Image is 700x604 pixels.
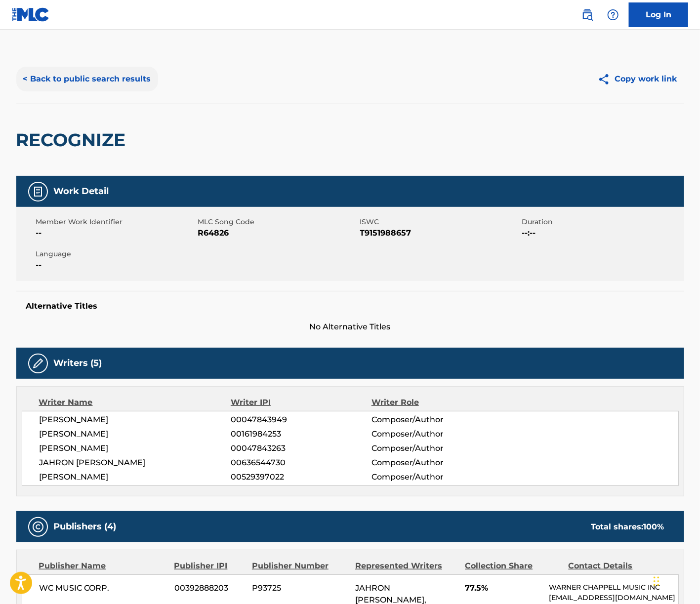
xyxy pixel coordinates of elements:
[40,457,231,469] span: JAHRON [PERSON_NAME]
[371,397,499,408] div: Writer Role
[644,522,664,531] span: 100 %
[39,397,231,408] div: Writer Name
[231,443,371,454] span: 00047843263
[522,217,682,227] span: Duration
[371,414,499,426] span: Composer/Author
[522,227,682,239] span: --:--
[16,321,684,333] span: No Alternative Titles
[40,582,167,594] span: WC MUSIC CORP.
[40,443,231,454] span: [PERSON_NAME]
[16,129,131,151] h2: RECOGNIZE
[174,582,245,594] span: 00392888203
[549,582,678,593] p: WARNER CHAPPELL MUSIC INC
[549,593,678,603] p: [EMAIL_ADDRESS][DOMAIN_NAME]
[591,67,684,91] button: Copy work link
[607,9,619,21] img: help
[231,428,371,440] span: 00161984253
[465,582,541,594] span: 77.5%
[252,582,348,594] span: P93725
[231,397,371,408] div: Writer IPI
[231,471,371,483] span: 00529397022
[54,186,109,197] h5: Work Detail
[577,5,597,25] a: Public Search
[231,457,371,469] span: 00636544730
[629,2,688,27] a: Log In
[36,249,196,259] span: Language
[36,217,196,227] span: Member Work Identifier
[654,566,659,596] div: Drag
[360,227,520,239] span: T9151988657
[371,457,499,469] span: Composer/Author
[360,217,520,227] span: ISWC
[371,443,499,454] span: Composer/Author
[371,471,499,483] span: Composer/Author
[603,5,623,25] div: Help
[54,521,117,532] h5: Publishers (4)
[40,428,231,440] span: [PERSON_NAME]
[32,358,44,369] img: Writers
[12,7,50,22] img: MLC Logo
[26,301,674,311] h5: Alternative Titles
[371,428,499,440] span: Composer/Author
[231,414,371,426] span: 00047843949
[598,73,615,85] img: Copy work link
[36,227,196,239] span: --
[40,414,231,426] span: [PERSON_NAME]
[32,521,44,533] img: Publishers
[252,560,348,572] div: Publisher Number
[36,259,196,271] span: --
[591,521,664,533] div: Total shares:
[581,9,593,21] img: search
[39,560,167,572] div: Publisher Name
[54,358,102,369] h5: Writers (5)
[465,560,561,572] div: Collection Share
[198,217,358,227] span: MLC Song Code
[40,471,231,483] span: [PERSON_NAME]
[651,557,700,604] iframe: Chat Widget
[198,227,358,239] span: R64826
[355,560,457,572] div: Represented Writers
[32,186,44,198] img: Work Detail
[569,560,664,572] div: Contact Details
[16,67,158,91] button: < Back to public search results
[174,560,245,572] div: Publisher IPI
